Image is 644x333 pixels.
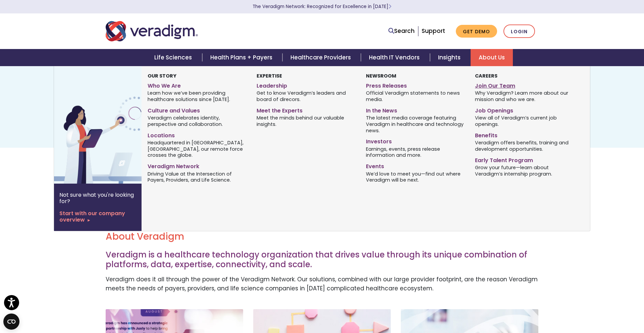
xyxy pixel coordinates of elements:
span: Grow your future—learn about Veradigm’s internship program. [475,164,574,177]
a: Leadership [257,80,356,90]
span: Headquartered in [GEOGRAPHIC_DATA], [GEOGRAPHIC_DATA], our remote force crosses the globe. [148,139,247,158]
a: Healthcare Providers [282,49,361,66]
span: Official Veradigm statements to news media. [366,90,465,103]
span: Learn More [388,3,391,10]
span: Why Veradigm? Learn more about our mission and who we are. [475,90,574,103]
a: Events [366,160,465,170]
span: Meet the minds behind our valuable insights. [257,114,356,128]
span: Get to know Veradigm’s leaders and board of direcors. [257,90,356,103]
a: Job Openings [475,105,574,114]
a: Support [422,27,445,35]
span: Driving Value at the Intersection of Payers, Providers, and Life Science. [148,170,247,183]
p: Not sure what you're looking for? [59,192,136,204]
a: Health IT Vendors [361,49,430,66]
a: Life Sciences [146,49,202,66]
a: The Veradigm Network: Recognized for Excellence in [DATE]Learn More [253,3,391,10]
a: Insights [430,49,471,66]
a: In the News [366,105,465,114]
img: Vector image of Veradigm’s Story [54,66,162,184]
span: The latest media coverage featuring Veradigm in healthcare and technology news. [366,114,465,134]
span: Learn how we’ve been providing healthcare solutions since [DATE]. [148,90,247,103]
h3: Veradigm is a healthcare technology organization that drives value through its unique combination... [106,250,538,270]
strong: Newsroom [366,73,396,79]
a: Locations [148,130,247,139]
strong: Our Story [148,73,176,79]
a: Meet the Experts [257,105,356,114]
a: Culture and Values [148,105,247,114]
a: Press Releases [366,80,465,90]
p: Veradigm does it all through the power of the Veradigm Network. Our solutions, combined with our ... [106,275,538,293]
span: Earnings, events, press release information and more. [366,145,465,158]
a: About Us [471,49,513,66]
span: We’d love to meet you—find out where Veradigm will be next. [366,170,465,183]
a: Early Talent Program [475,154,574,164]
a: Veradigm Network [148,160,247,170]
h2: About Veradigm [106,231,538,242]
a: Investors [366,136,465,145]
a: Search [388,27,415,36]
a: Who We Are [148,80,247,90]
span: Veradigm celebrates identity, perspective and collaboration. [148,114,247,128]
button: Open CMP widget [3,314,19,330]
img: Veradigm logo [106,20,198,42]
a: Health Plans + Payers [202,49,282,66]
a: Benefits [475,130,574,139]
a: Login [503,25,535,38]
span: Veradigm offers benefits, training and development opportunities. [475,139,574,152]
a: Get Demo [456,25,497,38]
strong: Expertise [257,73,282,79]
a: Start with our company overview [59,210,136,223]
span: View all of Veradigm’s current job openings. [475,114,574,128]
strong: Careers [475,73,497,79]
a: Join Our Team [475,80,574,90]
